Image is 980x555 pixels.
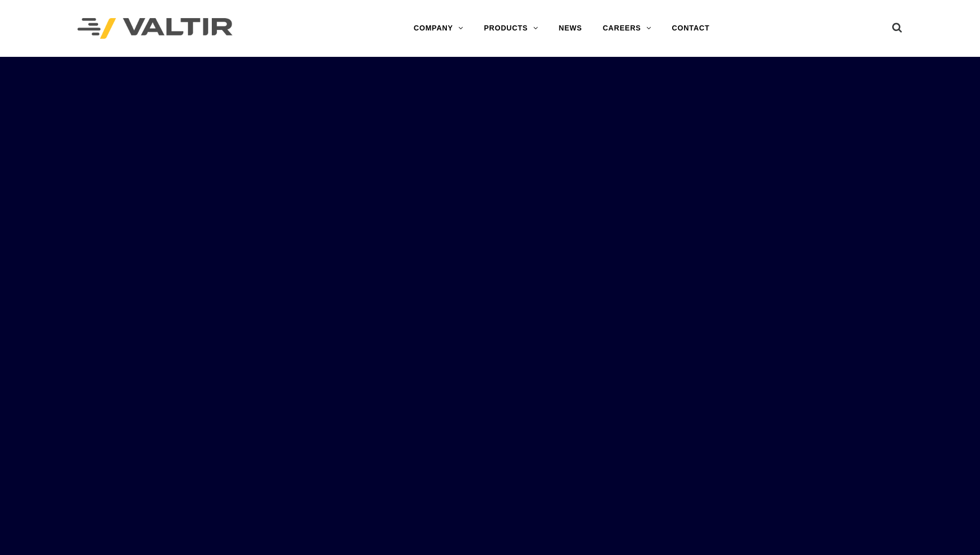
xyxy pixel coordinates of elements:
[662,18,720,39] a: CONTACT
[593,18,662,39] a: CAREERS
[77,18,232,39] img: Valtir
[549,18,593,39] a: NEWS
[403,18,474,39] a: COMPANY
[474,18,549,39] a: PRODUCTS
